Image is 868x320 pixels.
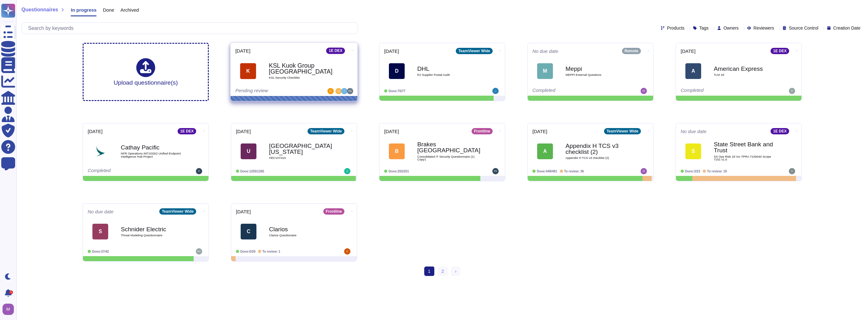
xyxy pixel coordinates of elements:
div: M [537,63,553,79]
span: Done: 3/23 [685,170,700,173]
div: Upload questionnaire(s) [114,58,178,86]
span: To review: 1 [262,250,280,253]
img: user [492,88,499,94]
img: user [3,304,14,315]
div: C [241,224,256,239]
input: Search by keywords [25,23,358,34]
div: Remote [622,48,641,54]
span: NFR Operations IMT.63262 Unified Endpoint Intelligence Hub Project [121,152,184,158]
span: Done: 202/251 [389,170,409,173]
span: To review: 19 [707,170,727,173]
img: user [492,168,499,174]
img: user [641,168,647,174]
b: Cathay Pacific [121,144,184,150]
div: Completed [681,88,758,94]
span: SS Ops Risk 1E Inc TPRA 7100040 Scope 7151 v1.6 [714,155,777,161]
span: MEPPI External Questions [566,73,629,76]
div: TeamViewer Wide [456,48,493,54]
b: American Express [714,66,777,72]
span: Products [667,26,684,30]
span: Consolidated IT Security Questionnaire (1) Copy1 [417,155,480,161]
span: No due date [681,129,707,134]
div: B [389,143,405,159]
div: 1E DEX [326,48,345,54]
img: user [344,248,350,255]
div: Completed [88,168,165,174]
span: [DATE] [384,129,399,134]
span: [DATE] [236,209,251,214]
span: [DATE] [384,49,399,53]
span: [DATE] [532,129,547,134]
div: 1 [9,290,13,294]
span: No due date [88,209,114,214]
span: No due date [532,49,558,53]
span: TLM 1E [714,73,777,76]
div: A [537,143,553,159]
b: Schnider Electric [121,226,184,232]
span: Done [103,8,114,12]
b: State Street Bank and Trust [714,141,777,153]
span: › [455,269,456,274]
b: KSL Kuok Group [GEOGRAPHIC_DATA] [269,63,332,75]
div: TeamViewer Wide [308,128,344,134]
div: A [685,63,701,79]
span: Done: 449/491 [537,170,557,173]
span: Done: 37/42 [92,250,109,253]
span: Done: 70/77 [389,89,405,93]
span: Reviewers [754,26,774,30]
b: Meppi [566,66,629,72]
div: K [240,63,256,79]
span: To review: 36 [564,170,584,173]
img: user [347,88,353,94]
div: Frontline [472,128,493,134]
img: user [344,168,350,174]
span: Source Control [789,26,818,30]
span: Done: 1255/1265 [240,170,264,173]
div: S [685,143,701,159]
img: user [335,88,342,94]
span: Owners [724,26,739,30]
img: user [789,168,795,174]
span: HECVAT410 [269,156,332,160]
b: Clarios [269,226,332,232]
span: In progress [71,8,97,12]
div: Frontline [323,208,344,215]
img: user [196,248,202,255]
span: Threat Modeling Questionnaire [121,234,184,237]
b: [GEOGRAPHIC_DATA][US_STATE] [269,143,332,155]
span: Questionnaires [21,7,58,12]
div: 1E DEX [771,128,789,134]
img: user [327,88,334,94]
div: S [92,224,108,239]
span: [DATE] [681,49,695,53]
span: Done: 0/29 [240,250,255,253]
img: user [641,88,647,94]
div: TeamViewer Wide [604,128,641,134]
button: user [1,302,18,316]
span: [DATE] [235,48,250,53]
div: D [389,63,405,79]
b: Appendix H TCS v3 checklist (2) [566,143,629,155]
span: [DATE] [88,129,103,134]
b: Brakes [GEOGRAPHIC_DATA] [417,141,480,153]
img: user [196,168,202,174]
div: 1E DEX [178,128,196,134]
span: E2 Supplier Postal Audit [417,73,480,76]
span: Clarios Questionaire [269,234,332,237]
img: Logo [92,143,108,159]
div: Completed [532,88,610,94]
div: U [241,143,256,159]
img: user [789,88,795,94]
span: 1 [424,267,434,276]
span: [DATE] [236,129,251,134]
b: DHL [417,66,480,72]
span: Tags [699,26,709,30]
span: Appendix H TCS v3 checklist (2) [566,156,629,160]
div: TeamViewer Wide [159,208,196,215]
div: Pending review [235,88,314,94]
div: 1E DEX [771,48,789,54]
span: Archived [120,8,139,12]
span: KSL Security Checklist [269,76,332,80]
a: 2 [438,267,448,276]
span: Creation Date [833,26,860,30]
